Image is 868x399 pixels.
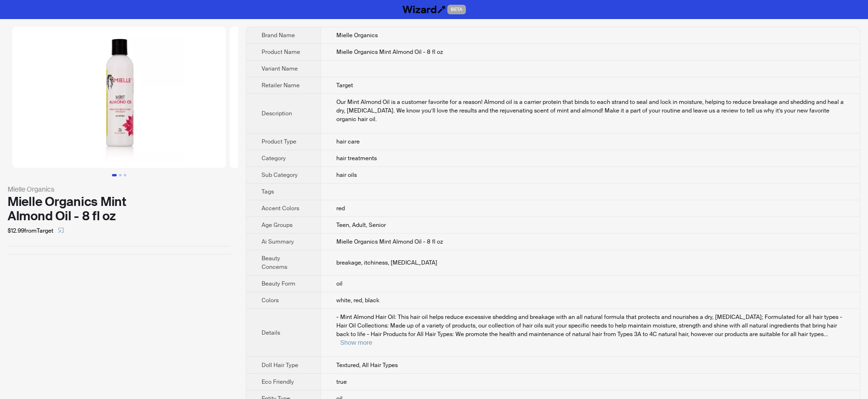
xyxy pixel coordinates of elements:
span: Age Groups [262,221,293,229]
span: select [58,227,64,233]
span: Details [262,329,280,337]
span: true [336,378,347,386]
span: Mielle Organics Mint Almond Oil - 8 fl oz [336,238,443,246]
img: Mielle Organics Mint Almond Oil - 8 fl oz image 2 [230,27,443,168]
span: hair oils [336,171,357,179]
span: Accent Colors [262,205,299,212]
button: Expand [340,339,372,346]
span: Sub Category [262,171,298,179]
button: Go to slide 3 [124,174,126,176]
span: Product Name [262,48,300,56]
span: hair treatments [336,154,377,162]
div: Mielle Organics Mint Almond Oil - 8 fl oz [8,194,231,223]
span: Target [336,82,353,89]
span: Beauty Form [262,280,295,287]
span: Doll Hair Type [262,361,298,369]
button: Go to slide 2 [119,174,121,176]
span: Retailer Name [262,82,300,89]
div: $12.99 from Target [8,223,231,238]
span: oil [336,280,343,287]
span: - Mint Almond Hair Oil: This hair oil helps reduce excessive shedding and breakage with an all na... [336,313,842,338]
span: Tags [262,188,274,195]
span: Product Type [262,138,296,145]
button: Go to slide 1 [112,174,117,176]
div: Our Mint Almond Oil is a customer favorite for a reason! Almond oil is a carrier protein that bin... [336,98,845,123]
span: red [336,205,345,212]
span: Beauty Concerns [262,255,287,271]
span: Eco Friendly [262,378,294,386]
span: Mielle Organics [336,31,378,39]
span: breakage, itchiness, [MEDICAL_DATA] [336,259,437,266]
span: Colors [262,297,279,304]
div: - Mint Almond Hair Oil: This hair oil helps reduce excessive shedding and breakage with an all na... [336,313,845,347]
span: Mielle Organics Mint Almond Oil - 8 fl oz [336,48,443,56]
span: white, red, black [336,297,379,304]
span: Variant Name [262,65,298,72]
span: BETA [447,5,466,14]
span: Ai Summary [262,238,294,246]
span: hair care [336,138,360,145]
span: ... [824,330,828,338]
span: Description [262,110,292,117]
span: Brand Name [262,31,295,39]
span: Category [262,154,286,162]
span: Textured, All Hair Types [336,361,398,369]
span: Teen, Adult, Senior [336,221,386,229]
img: Mielle Organics Mint Almond Oil - 8 fl oz image 1 [12,27,226,168]
div: Mielle Organics [8,184,231,194]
